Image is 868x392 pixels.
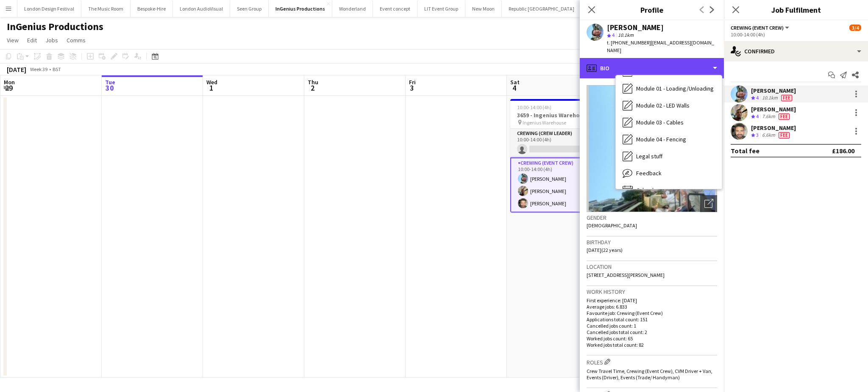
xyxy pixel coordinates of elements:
[587,297,717,304] p: First experience: [DATE]
[206,78,217,86] span: Wed
[42,35,61,46] a: Jobs
[849,25,861,31] span: 3/4
[587,323,717,329] p: Cancelled jobs count: 1
[131,0,173,17] button: Bespoke-Hire
[587,368,712,381] span: Crew Travel Time, Crewing (Event Crew), CVM Driver + Van, Events (Driver), Events (Trade/ Handyman)
[760,132,777,139] div: 6.6km
[616,131,722,148] div: Module 04 - Fencing
[777,132,791,139] div: Crew has different fees then in role
[502,0,581,17] button: Republic [GEOGRAPHIC_DATA]
[7,65,26,74] div: [DATE]
[3,83,15,93] span: 29
[517,104,551,110] span: 10:00-14:00 (4h)
[756,113,759,119] span: 4
[3,35,22,46] a: View
[587,272,665,278] span: [STREET_ADDRESS][PERSON_NAME]
[587,288,717,295] h3: Work history
[612,32,615,38] span: 4
[636,102,690,109] span: Module 02 - LED Walls
[616,182,722,199] div: Calendar
[636,135,686,143] span: Module 04 - Fencing
[510,157,605,213] app-card-role: Crewing (Event Crew)3/310:00-14:00 (4h)[PERSON_NAME][PERSON_NAME][PERSON_NAME]
[616,97,722,114] div: Module 02 - LED Walls
[510,129,605,157] app-card-role: Crewing (Crew Leader)0/110:00-14:00 (4h)
[587,214,717,221] h3: Gender
[777,113,791,120] div: Crew has different fees then in role
[332,0,373,17] button: Wonderland
[465,0,502,17] button: New Moon
[607,39,651,46] span: t. [PHONE_NUMBER]
[636,186,659,194] span: Calendar
[27,36,37,44] span: Edit
[408,83,416,93] span: 3
[731,146,759,155] div: Total fee
[510,78,520,86] span: Sat
[779,94,794,102] div: Crew has different fees then in role
[724,41,868,61] div: Confirmed
[81,0,131,17] button: The Music Room
[731,31,861,38] div: 10:00-14:00 (4h)
[731,25,784,31] span: Crewing (Event Crew)
[751,105,796,113] div: [PERSON_NAME]
[587,238,717,246] h3: Birthday
[751,124,796,132] div: [PERSON_NAME]
[636,119,684,126] span: Module 03 - Cables
[587,335,717,342] p: Worked jobs count: 65
[587,263,717,271] h3: Location
[4,78,15,86] span: Mon
[616,32,635,38] span: 10.1km
[105,78,115,86] span: Tue
[587,247,623,253] span: [DATE] (22 years)
[510,99,605,213] app-job-card: 10:00-14:00 (4h)3/43659 - Ingenius Warehouse Ingenius Warehouse2 RolesCrewing (Crew Leader)0/110:...
[580,4,724,15] h3: Profile
[587,342,717,348] p: Worked jobs total count: 82
[607,39,714,53] span: | [EMAIL_ADDRESS][DOMAIN_NAME]
[17,0,81,17] button: London Design Festival
[587,222,637,229] span: [DEMOGRAPHIC_DATA]
[269,0,332,17] button: InGenius Productions
[616,148,722,165] div: Legal stuff
[616,114,722,131] div: Module 03 - Cables
[587,329,717,335] p: Cancelled jobs total count: 2
[104,83,115,93] span: 30
[580,58,724,78] div: Bio
[28,66,49,72] span: Week 39
[230,0,269,17] button: Seen Group
[779,113,790,120] span: Fee
[67,36,86,44] span: Comms
[587,310,717,316] p: Favourite job: Crewing (Event Crew)
[700,195,717,212] div: Open photos pop-in
[751,87,796,94] div: [PERSON_NAME]
[373,0,417,17] button: Event concept
[832,146,854,155] div: £186.00
[616,165,722,182] div: Feedback
[756,94,759,101] span: 4
[7,20,103,33] h1: InGenius Productions
[760,113,777,120] div: 7.6km
[306,83,318,93] span: 2
[173,0,230,17] button: London AudioVisual
[510,111,605,119] h3: 3659 - Ingenius Warehouse
[607,24,664,31] div: [PERSON_NAME]
[731,25,790,31] button: Crewing (Event Crew)
[24,35,40,46] a: Edit
[205,83,217,93] span: 1
[45,36,58,44] span: Jobs
[409,78,416,86] span: Fri
[509,83,520,93] span: 4
[760,94,779,102] div: 10.1km
[636,85,714,92] span: Module 01 - Loading/Unloading
[616,80,722,97] div: Module 01 - Loading/Unloading
[587,85,717,212] img: Crew avatar or photo
[724,4,868,15] h3: Job Fulfilment
[523,119,566,126] span: Ingenius Warehouse
[779,132,790,138] span: Fee
[587,316,717,323] p: Applications total count: 151
[636,169,662,177] span: Feedback
[7,36,19,44] span: View
[63,35,89,46] a: Comms
[781,95,792,101] span: Fee
[53,66,61,72] div: BST
[417,0,465,17] button: LIT Event Group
